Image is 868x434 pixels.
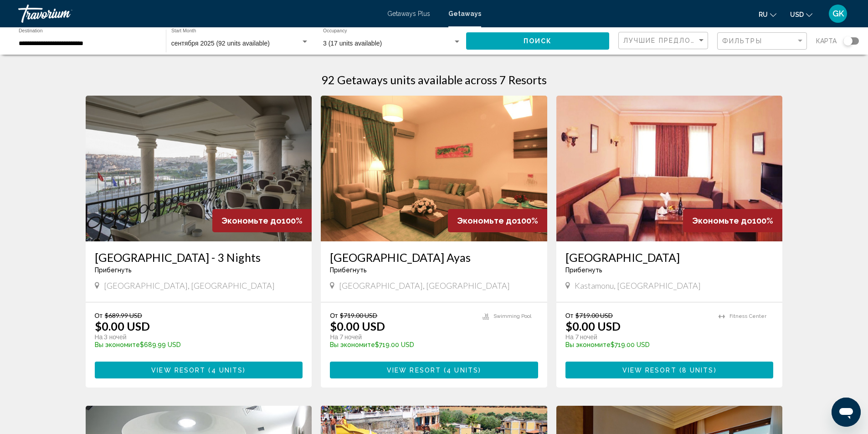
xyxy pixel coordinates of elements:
p: $689.99 USD [95,341,294,348]
img: 5442I01X.jpg [556,96,783,241]
span: 3 (17 units available) [323,40,382,47]
iframe: Кнопка запуска окна обмена сообщениями [832,398,861,427]
p: На 7 ночей [565,333,710,341]
span: 4 units [211,367,243,374]
span: Прибегнуть [95,266,132,274]
span: [GEOGRAPHIC_DATA], [GEOGRAPHIC_DATA] [104,281,275,291]
button: Change currency [790,8,812,21]
a: Getaways [448,10,481,17]
span: Прибегнуть [565,266,602,274]
span: сентября 2025 (92 units available) [171,40,270,47]
span: Экономьте до [457,216,517,225]
a: [GEOGRAPHIC_DATA] [565,250,774,264]
span: Экономьте до [221,216,282,225]
span: ( ) [677,367,717,374]
mat-select: Sort by [623,37,705,45]
span: Kastamonu, [GEOGRAPHIC_DATA] [575,281,701,291]
button: Change language [759,8,776,21]
span: Fitness Center [729,313,766,319]
span: Вы экономите [565,341,611,348]
span: $689.99 USD [105,311,142,319]
img: DB58I01X.jpg [321,96,547,241]
p: На 7 ночей [330,333,473,341]
span: Вы экономите [95,341,140,348]
span: ru [759,11,768,18]
p: $0.00 USD [565,319,621,333]
span: USD [790,11,804,18]
span: Вы экономите [330,341,375,348]
a: [GEOGRAPHIC_DATA] Ayas [330,250,538,264]
p: $0.00 USD [330,319,385,333]
span: [GEOGRAPHIC_DATA], [GEOGRAPHIC_DATA] [339,281,510,291]
p: $719.00 USD [565,341,710,348]
span: View Resort [151,367,205,374]
span: GK [832,9,844,18]
span: ( ) [441,367,481,374]
span: $719.00 USD [575,311,613,319]
div: 100% [683,209,782,232]
span: карта [816,35,837,47]
a: [GEOGRAPHIC_DATA] - 3 Nights [95,250,303,264]
div: 100% [212,209,312,232]
span: От [330,311,338,319]
span: $719.00 USD [340,311,377,319]
span: Прибегнуть [330,266,367,274]
p: На 3 ночей [95,333,294,341]
img: RU76O01X.jpg [86,96,312,241]
span: Экономьте до [692,216,752,225]
button: Filter [717,32,807,51]
div: 100% [448,209,547,232]
a: Travorium [18,5,378,23]
span: Swimming Pool [493,313,531,319]
button: View Resort(4 units) [95,362,303,378]
button: View Resort(4 units) [330,362,538,378]
button: View Resort(8 units) [565,362,774,378]
span: 4 units [447,367,478,374]
span: Фильтры [722,37,762,45]
button: User Menu [826,4,850,23]
span: ( ) [205,367,246,374]
span: Лучшие предложения [623,37,719,44]
span: View Resort [387,367,441,374]
p: $719.00 USD [330,341,473,348]
h1: 92 Getaways units available across 7 Resorts [321,73,547,87]
button: Поиск [466,32,609,49]
span: От [565,311,573,319]
span: Поиск [524,38,552,45]
p: $0.00 USD [95,319,150,333]
span: От [95,311,103,319]
span: View Resort [622,367,677,374]
span: 8 units [682,367,714,374]
a: Getaways Plus [387,10,430,17]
